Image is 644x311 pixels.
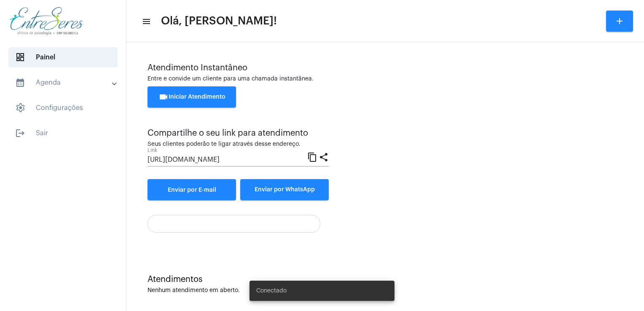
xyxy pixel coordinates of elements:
span: sidenav icon [15,52,25,62]
div: Atendimentos [148,275,623,284]
div: Compartilhe o seu link para atendimento [148,129,329,138]
span: Olá, [PERSON_NAME]! [161,14,277,28]
mat-icon: videocam [158,92,169,102]
mat-expansion-panel-header: sidenav iconAgenda [5,72,126,93]
span: Iniciar Atendimento [158,94,225,100]
mat-icon: share [319,152,329,162]
mat-icon: sidenav icon [15,128,25,138]
a: Enviar por E-mail [148,179,236,200]
span: Sair [8,123,118,143]
div: Nenhum atendimento em aberto. [148,287,623,294]
div: Atendimento Instantâneo [148,63,623,72]
mat-icon: add [614,16,625,26]
span: Enviar por WhatsApp [255,187,315,193]
button: Enviar por WhatsApp [240,179,329,200]
span: Conectado [256,287,287,295]
img: aa27006a-a7e4-c883-abf8-315c10fe6841.png [7,4,86,38]
div: Seus clientes poderão te ligar através desse endereço. [148,141,329,147]
div: Entre e convide um cliente para uma chamada instantânea. [148,76,623,82]
mat-panel-title: Agenda [15,78,113,88]
mat-icon: sidenav icon [15,78,25,88]
span: Painel [8,47,118,67]
span: sidenav icon [15,103,25,113]
mat-icon: sidenav icon [142,16,150,27]
span: Configurações [8,98,118,118]
span: Enviar por E-mail [168,187,216,193]
mat-icon: content_copy [307,152,317,162]
button: Iniciar Atendimento [148,86,236,107]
